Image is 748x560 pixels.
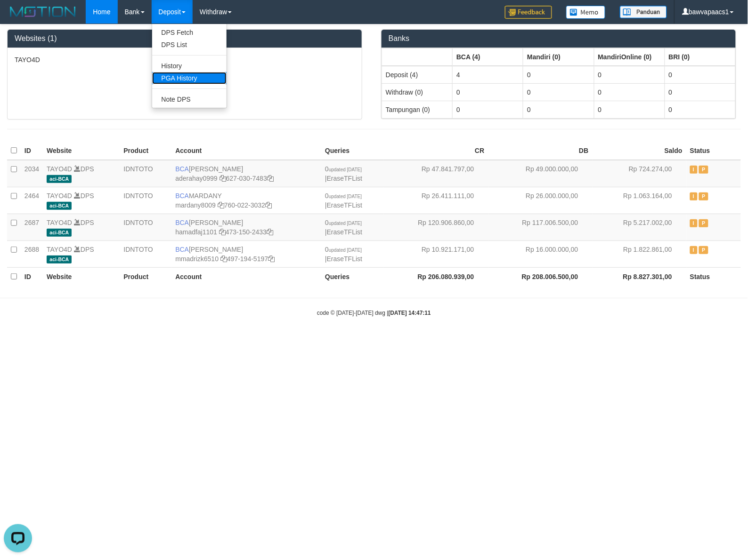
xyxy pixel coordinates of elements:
td: 0 [594,101,665,118]
td: 0 [665,83,735,101]
img: Button%20Memo.svg [566,6,606,19]
td: 0 [453,83,523,101]
td: Tampungan (0) [382,101,453,118]
a: Copy 6270307483 to clipboard [267,175,274,182]
span: updated [DATE] [329,221,362,226]
td: 0 [523,83,594,101]
td: Deposit (4) [382,66,453,84]
a: hamadfaj1101 [175,228,217,236]
td: DPS [43,214,120,240]
td: DPS [43,240,120,267]
td: Rp 120.906.860,00 [384,214,488,240]
td: [PERSON_NAME] 627-030-7483 [171,160,321,187]
td: 0 [665,101,735,118]
th: Rp 206.080.939,00 [384,267,488,285]
a: History [152,60,227,72]
span: | [325,165,362,182]
th: Website [43,142,120,160]
span: 0 [325,246,362,253]
th: DB [488,142,593,160]
td: Rp 16.000.000,00 [488,240,593,267]
th: Account [171,142,321,160]
span: aci-BCA [47,202,72,210]
td: 0 [594,66,665,84]
td: 0 [523,101,594,118]
a: EraseTFList [327,175,362,182]
th: Product [120,267,171,285]
td: 0 [523,66,594,84]
td: IDNTOTO [120,240,171,267]
td: Rp 724.274,00 [593,160,686,187]
img: Feedback.jpg [505,6,552,19]
span: updated [DATE] [329,167,362,172]
td: DPS [43,187,120,214]
a: Copy hamadfaj1101 to clipboard [219,228,226,236]
a: DPS Fetch [152,26,227,39]
a: Copy 7600223032 to clipboard [265,201,272,209]
strong: [DATE] 14:47:11 [389,310,431,316]
span: updated [DATE] [329,194,362,199]
span: aci-BCA [47,175,72,183]
span: Inactive [690,166,698,174]
a: TAYO4D [47,192,72,200]
td: MARDANY 760-022-3032 [171,187,321,214]
td: Withdraw (0) [382,83,453,101]
span: Inactive [690,192,698,200]
td: Rp 49.000.000,00 [488,160,593,187]
span: Paused [699,246,708,254]
th: Group: activate to sort column ascending [382,48,453,66]
button: Open LiveChat chat widget [4,4,32,32]
td: IDNTOTO [120,214,171,240]
th: ID [21,267,43,285]
span: aci-BCA [47,256,72,264]
h3: Websites (1) [15,34,355,43]
td: 2034 [21,160,43,187]
span: Paused [699,166,708,174]
span: Inactive [690,246,698,254]
span: aci-BCA [47,229,72,237]
td: 0 [594,83,665,101]
a: DPS List [152,39,227,51]
a: EraseTFList [327,201,362,209]
img: MOTION_logo.png [7,5,79,19]
td: DPS [43,160,120,187]
td: 0 [453,101,523,118]
td: Rp 5.217.002,00 [593,214,686,240]
a: mmadrizk6510 [175,255,219,263]
th: CR [384,142,488,160]
span: BCA [175,246,189,253]
a: Copy mardany8009 to clipboard [218,201,224,209]
td: Rp 47.841.797,00 [384,160,488,187]
td: Rp 117.006.500,00 [488,214,593,240]
span: | [325,246,362,263]
a: TAYO4D [47,219,72,226]
a: Copy aderahay0999 to clipboard [220,175,226,182]
span: Paused [699,192,708,200]
td: IDNTOTO [120,160,171,187]
td: 2687 [21,214,43,240]
span: BCA [175,219,189,226]
th: Group: activate to sort column ascending [523,48,594,66]
th: Website [43,267,120,285]
th: Product [120,142,171,160]
a: aderahay0999 [175,175,218,182]
span: 0 [325,219,362,226]
span: | [325,219,362,236]
th: Queries [321,267,384,285]
td: Rp 1.822.861,00 [593,240,686,267]
th: ID [21,142,43,160]
p: TAYO4D [15,55,355,64]
th: Group: activate to sort column ascending [453,48,523,66]
td: [PERSON_NAME] 497-194-5197 [171,240,321,267]
td: 2688 [21,240,43,267]
th: Group: activate to sort column ascending [665,48,735,66]
a: Note DPS [152,93,227,105]
span: updated [DATE] [329,248,362,253]
span: Paused [699,219,708,227]
th: Rp 8.827.301,00 [593,267,686,285]
a: EraseTFList [327,228,362,236]
th: Rp 208.006.500,00 [488,267,593,285]
th: Status [686,142,741,160]
img: panduan.png [620,6,667,18]
span: BCA [175,165,189,173]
